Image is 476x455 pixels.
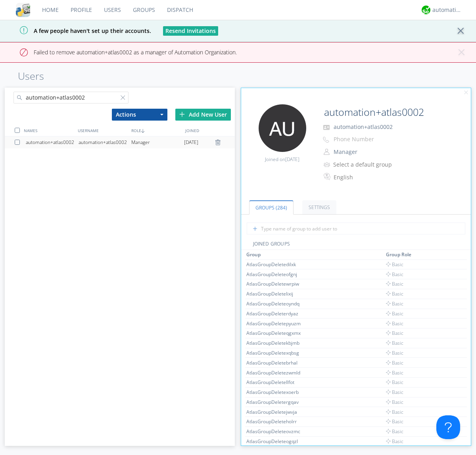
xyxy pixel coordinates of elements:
[246,389,306,395] div: AtlasGroupDeletexoerb
[179,111,185,117] img: plus.svg
[323,136,329,143] img: phone-outline.svg
[245,250,385,259] th: Toggle SortBy
[386,271,403,278] span: Basic
[386,280,403,287] span: Basic
[430,250,449,259] th: Toggle SortBy
[386,290,403,297] span: Basic
[247,223,465,234] input: Type name of group to add user to
[386,428,403,435] span: Basic
[246,271,306,278] div: AtlasGroupDeleteofgnj
[184,136,198,148] span: [DATE]
[386,438,403,445] span: Basic
[432,6,462,14] div: automation+atlas
[333,161,399,169] div: Select a default group
[386,369,403,376] span: Basic
[324,149,330,155] img: person-outline.svg
[16,3,30,17] img: cddb5a64eb264b2086981ab96f4c1ba7
[26,136,79,148] div: automation+atlas0002
[246,330,306,336] div: AtlasGroupDeleteqgxmx
[463,90,469,96] img: cancel.svg
[6,48,237,56] span: Failed to remove automation+atlas0002 as a manager of Automation Organization.
[321,104,449,120] input: Name
[246,359,306,366] div: AtlasGroupDeletebrhal
[246,428,306,435] div: AtlasGroupDeleteovzmc
[386,389,403,395] span: Basic
[163,26,218,36] button: Resend Invitations
[386,349,403,356] span: Basic
[386,379,403,386] span: Basic
[22,125,75,136] div: NAMES
[249,200,294,215] a: Groups (284)
[386,409,403,415] span: Basic
[436,415,460,439] iframe: Toggle Customer Support
[246,379,306,386] div: AtlasGroupDeletellfot
[246,280,306,287] div: AtlasGroupDeletewrpiw
[386,340,403,346] span: Basic
[246,418,306,425] div: AtlasGroupDeleteholrr
[265,156,299,163] span: Joined on
[386,300,403,307] span: Basic
[386,330,403,336] span: Basic
[386,261,403,268] span: Basic
[129,125,183,136] div: ROLE
[246,290,306,297] div: AtlasGroupDeletelixij
[285,156,299,163] span: [DATE]
[386,399,403,405] span: Basic
[386,418,403,425] span: Basic
[246,320,306,327] div: AtlasGroupDeletepyuzm
[246,438,306,445] div: AtlasGroupDeleteogqzl
[302,200,336,214] a: Settings
[131,136,184,148] div: Manager
[6,27,151,35] span: A few people haven't set up their accounts.
[13,92,129,104] input: Search users
[246,300,306,307] div: AtlasGroupDeleteoyndq
[5,136,235,148] a: automation+atlas0002automation+atlas0002Manager[DATE]
[112,109,167,121] button: Actions
[175,109,231,121] div: Add New User
[259,104,306,152] img: 373638.png
[79,136,131,148] div: automation+atlas0002
[246,369,306,376] div: AtlasGroupDeletezwmld
[331,146,410,157] button: Manager
[246,399,306,405] div: AtlasGroupDeletergqav
[246,310,306,317] div: AtlasGroupDeleterdyaz
[334,123,393,131] span: automation+atlas0002
[334,173,400,181] div: English
[246,409,306,415] div: AtlasGroupDeletejwvja
[386,359,403,366] span: Basic
[385,250,430,259] th: Toggle SortBy
[246,261,306,268] div: AtlasGroupDeletedilxk
[422,6,430,14] img: d2d01cd9b4174d08988066c6d424eccd
[324,172,332,181] img: In groups with Translation enabled, this user's messages will be automatically translated to and ...
[183,125,237,136] div: JOINED
[76,125,129,136] div: USERNAME
[324,159,331,170] img: icon-alert-users-thin-outline.svg
[241,240,471,250] div: JOINED GROUPS
[246,340,306,346] div: AtlasGroupDeletekbjmb
[246,349,306,356] div: AtlasGroupDeletexqbsg
[386,310,403,317] span: Basic
[386,320,403,327] span: Basic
